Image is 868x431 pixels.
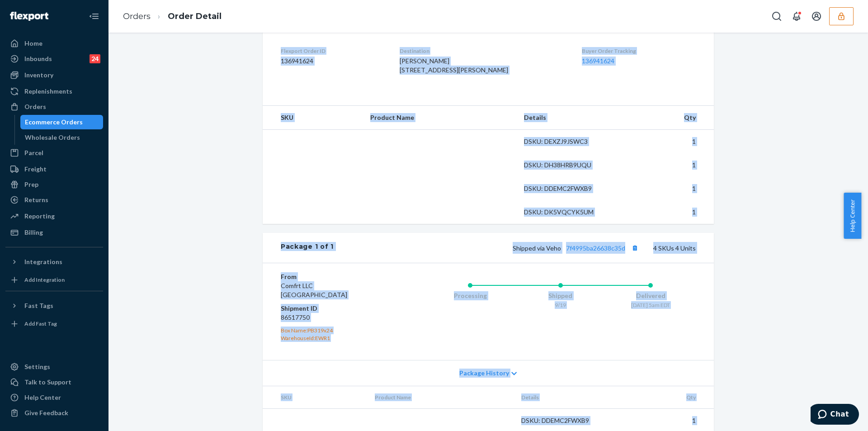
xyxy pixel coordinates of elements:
button: Open Search Box [768,7,786,25]
a: Settings [5,360,103,374]
div: DSKU: DEXZJ9JSWC3 [524,137,609,146]
td: 1 [616,177,714,200]
div: Orders [24,102,46,111]
div: Settings [24,362,50,371]
th: SKU [263,386,368,409]
div: Home [24,39,42,48]
div: WarehouseId: EWR1 [281,334,389,342]
div: DSKU: DH38HRB9UQU [524,161,609,170]
dd: 136941624 [281,57,385,66]
div: DSKU: DK5VQCYK5UM [524,208,609,217]
a: Billing [5,225,103,240]
div: Ecommerce Orders [25,118,83,127]
td: 1 [616,200,714,224]
th: Details [514,386,613,409]
a: Returns [5,193,103,207]
div: Processing [425,291,515,300]
div: Parcel [24,148,43,157]
th: Details [517,106,616,130]
div: Shipped [515,291,606,300]
div: [DATE] 5am EDT [605,301,696,309]
a: Add Fast Tag [5,317,103,331]
div: Reporting [24,212,55,221]
a: Freight [5,162,103,176]
a: Ecommerce Orders [20,115,104,129]
div: Wholesale Orders [25,133,80,142]
span: Package History [459,369,509,378]
a: Replenishments [5,84,103,99]
button: Open notifications [788,7,806,25]
a: Add Integration [5,273,103,287]
td: 1 [616,153,714,177]
a: Reporting [5,209,103,223]
button: Close Navigation [85,7,103,25]
th: Qty [613,386,714,409]
dt: Buyer Order Tracking [582,47,696,55]
div: Talk to Support [24,378,71,387]
dt: Flexport Order ID [281,47,385,55]
a: 136941624 [582,57,614,65]
a: Orders [5,99,103,114]
dt: Destination [400,47,568,55]
th: SKU [263,106,363,130]
a: Wholesale Orders [20,130,104,145]
div: Returns [24,195,48,204]
button: Fast Tags [5,298,103,313]
div: Replenishments [24,87,72,96]
a: 7f4995ba26638c35d [566,244,625,252]
a: Orders [123,11,151,21]
div: Inventory [24,71,53,80]
div: Fast Tags [24,301,53,310]
div: Help Center [24,393,61,402]
div: Box Name: PB319x24 [281,327,389,334]
a: Inventory [5,68,103,82]
div: Freight [24,165,47,174]
div: 24 [90,54,100,63]
th: Product Name [368,386,514,409]
a: Order Detail [168,11,222,21]
a: Parcel [5,146,103,160]
div: Inbounds [24,54,52,63]
div: Billing [24,228,43,237]
div: DSKU: DDEMC2FWXB9 [524,184,609,193]
button: Help Center [844,193,861,239]
button: Copy tracking number [629,242,641,254]
img: Flexport logo [10,12,48,21]
div: Package 1 of 1 [281,242,334,254]
div: Give Feedback [24,408,68,417]
button: Talk to Support [5,375,103,389]
a: Home [5,36,103,51]
div: Add Fast Tag [24,320,57,327]
div: Integrations [24,257,62,266]
div: Add Integration [24,276,65,284]
span: Shipped via Veho [513,244,641,252]
div: Delivered [605,291,696,300]
dt: Shipment ID [281,304,389,313]
button: Integrations [5,255,103,269]
th: Product Name [363,106,517,130]
span: Comfrt LLC [GEOGRAPHIC_DATA] [281,282,347,298]
td: 1 [616,129,714,153]
a: Inbounds24 [5,52,103,66]
button: Give Feedback [5,406,103,420]
dd: 86517750 [281,313,389,322]
div: DSKU: DDEMC2FWXB9 [521,416,606,425]
a: Help Center [5,390,103,405]
iframe: Opens a widget where you can chat to one of our agents [811,404,859,426]
span: [PERSON_NAME] [STREET_ADDRESS][PERSON_NAME] [400,57,508,74]
div: Prep [24,180,38,189]
th: Qty [616,106,714,130]
ol: breadcrumbs [116,3,229,30]
div: 4 SKUs 4 Units [334,242,696,254]
button: Open account menu [807,7,826,25]
a: Prep [5,177,103,192]
div: 9/19 [515,301,606,309]
dt: From [281,272,389,281]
